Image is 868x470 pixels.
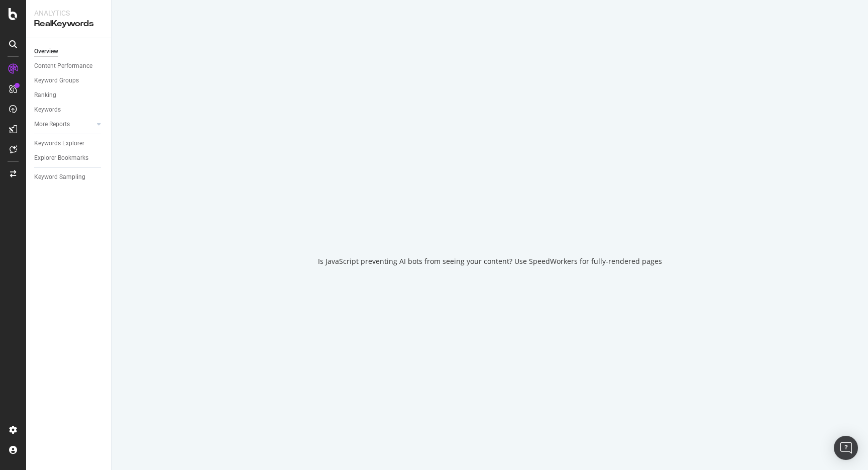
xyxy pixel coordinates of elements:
[34,119,70,130] div: More Reports
[34,153,88,163] div: Explorer Bookmarks
[34,90,104,101] a: Ranking
[34,61,92,71] div: Content Performance
[34,119,94,130] a: More Reports
[34,61,104,71] a: Content Performance
[34,172,85,182] div: Keyword Sampling
[34,153,104,163] a: Explorer Bookmarks
[34,75,104,86] a: Keyword Groups
[318,256,662,266] div: Is JavaScript preventing AI bots from seeing your content? Use SpeedWorkers for fully-rendered pages
[34,105,104,115] a: Keywords
[34,8,103,18] div: Analytics
[34,46,58,57] div: Overview
[34,46,104,57] a: Overview
[34,90,56,101] div: Ranking
[454,204,526,240] div: animation
[34,75,79,86] div: Keyword Groups
[34,138,104,149] a: Keywords Explorer
[34,105,61,115] div: Keywords
[34,18,103,30] div: RealKeywords
[34,138,84,149] div: Keywords Explorer
[34,172,104,182] a: Keyword Sampling
[834,436,858,460] div: Open Intercom Messenger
